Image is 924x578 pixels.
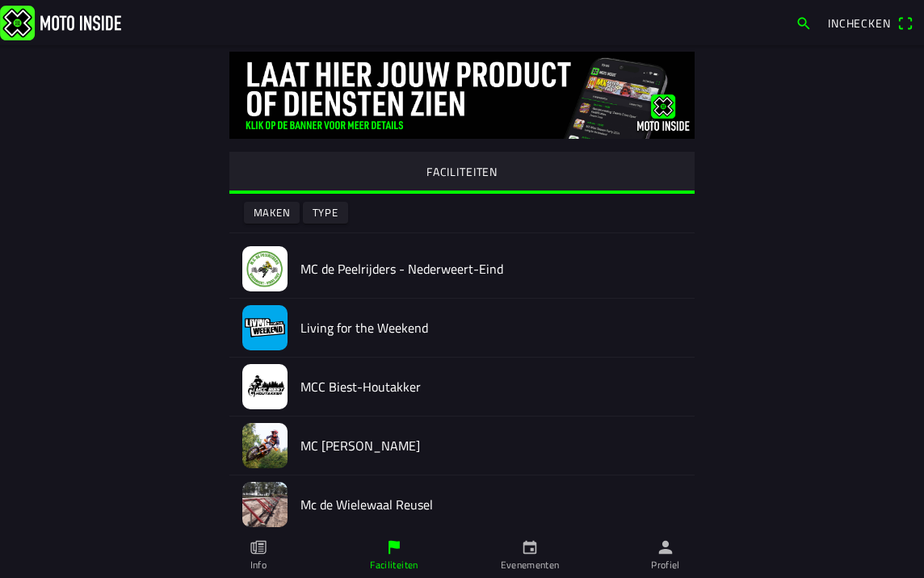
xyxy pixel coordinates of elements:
ion-label: Info [250,558,267,572]
ion-icon: paper [250,538,267,556]
ion-icon: calendar [521,538,539,556]
ion-segment-button: FACILITEITEN [229,152,695,194]
span: Inchecken [828,15,891,31]
h2: Mc de Wielewaal Reusel [300,497,682,513]
img: blYthksgOceLkNu2ej2JKmd89r2Pk2JqgKxchyE3.jpg [242,364,288,409]
img: iSUQscf9i1joESlnIyEiMfogXz7Bc5tjPeDLpnIM.jpeg [242,305,288,350]
h2: Living for the Weekend [300,320,682,336]
ion-button: Type [303,202,348,224]
ion-text: Maken [254,207,291,218]
h2: MC de Peelrijders - Nederweert-Eind [300,262,682,277]
img: YWMvcvOLWY37agttpRZJaAs8ZAiLaNCKac4Ftzsi.jpeg [242,482,288,527]
h2: MCC Biest-Houtakker [300,379,682,395]
img: aAdPnaJ0eM91CyR0W3EJwaucQemX36SUl3ujApoD.jpeg [242,246,288,291]
h2: MC [PERSON_NAME] [300,438,682,454]
ion-label: Evenementen [501,558,560,572]
ion-label: Faciliteiten [370,558,418,572]
img: OVnFQxerog5cC59gt7GlBiORcCq4WNUAybko3va6.jpeg [242,423,288,468]
ion-icon: flag [385,538,403,556]
ion-icon: person [657,538,674,556]
ion-label: Profiel [651,558,680,572]
a: Incheckenqr scanner [820,9,921,36]
img: gq2TelBLMmpi4fWFHNg00ygdNTGbkoIX0dQjbKR7.jpg [229,52,695,139]
a: search [787,9,820,36]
